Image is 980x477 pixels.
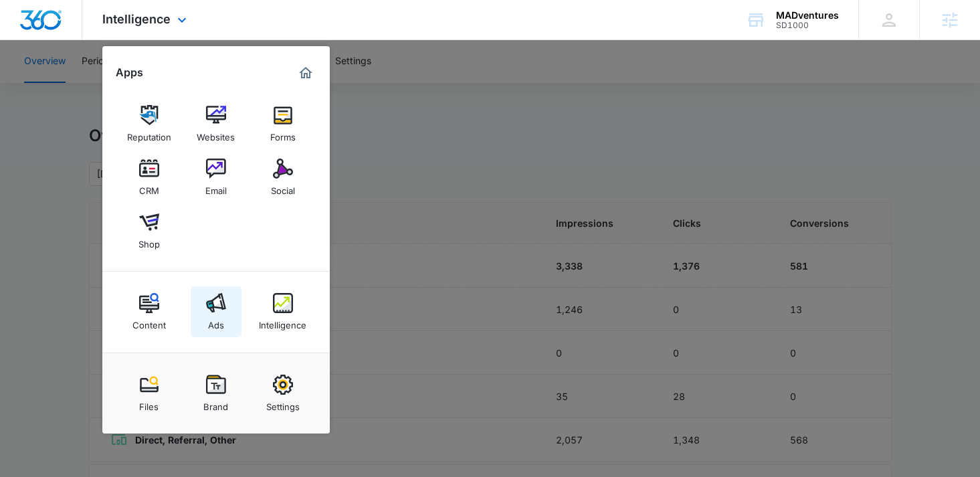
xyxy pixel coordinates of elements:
[132,313,166,330] div: Content
[116,66,143,79] h2: Apps
[258,152,308,203] a: Social
[258,286,308,337] a: Intelligence
[124,98,175,149] a: Reputation
[139,395,159,412] div: Files
[776,10,839,21] div: account name
[191,368,241,419] a: Brand
[139,179,159,196] div: CRM
[102,12,171,26] span: Intelligence
[259,313,306,330] div: Intelligence
[270,125,296,142] div: Forms
[197,125,235,142] div: Websites
[208,313,224,330] div: Ads
[191,286,241,337] a: Ads
[124,286,175,337] a: Content
[295,62,316,84] a: Marketing 360® Dashboard
[191,98,241,149] a: Websites
[258,368,308,419] a: Settings
[127,125,171,142] div: Reputation
[124,152,175,203] a: CRM
[271,179,295,196] div: Social
[266,395,300,412] div: Settings
[124,205,175,256] a: Shop
[124,368,175,419] a: Files
[258,98,308,149] a: Forms
[138,232,160,250] div: Shop
[191,152,241,203] a: Email
[776,21,839,30] div: account id
[203,395,228,412] div: Brand
[205,179,227,196] div: Email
